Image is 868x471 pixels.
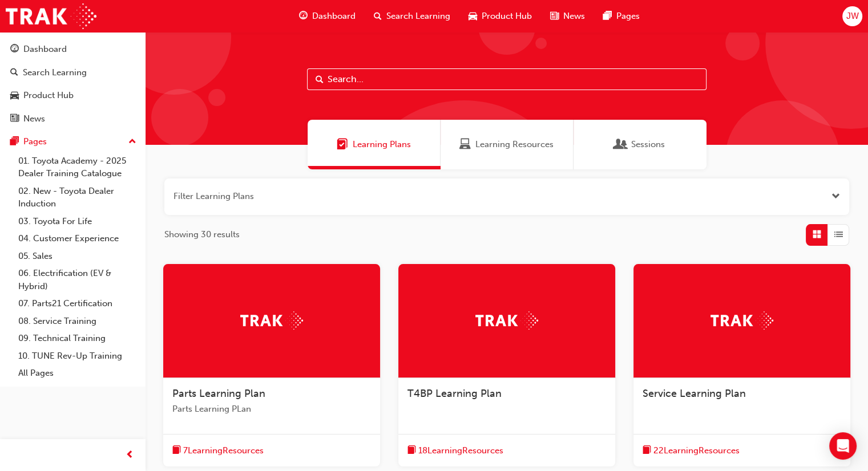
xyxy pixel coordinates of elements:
a: search-iconSearch Learning [365,5,459,28]
span: news-icon [10,114,19,124]
div: Open Intercom Messenger [829,432,857,460]
img: Trak [6,3,96,29]
a: SessionsSessions [574,120,706,169]
a: 04. Customer Experience [14,230,141,247]
a: news-iconNews [541,5,594,28]
div: Product Hub [23,89,74,102]
button: Open the filter [831,190,840,203]
a: Dashboard [5,39,141,60]
span: Learning Plans [337,138,348,151]
span: book-icon [172,444,181,458]
span: Service Learning Plan [643,387,746,400]
span: T4BP Learning Plan [407,387,502,400]
span: Learning Resources [475,138,554,151]
span: book-icon [407,444,416,458]
span: 22 Learning Resources [653,444,740,457]
button: book-icon18LearningResources [407,444,503,458]
span: news-icon [550,9,559,23]
img: Trak [710,311,773,329]
a: Search Learning [5,62,141,83]
button: Pages [5,131,141,152]
span: car-icon [469,9,477,23]
div: News [23,112,45,125]
span: List [834,228,843,241]
a: 07. Parts21 Certification [14,295,141,312]
button: DashboardSearch LearningProduct HubNews [5,36,141,131]
span: Product Hub [482,10,532,23]
span: 7 Learning Resources [183,444,264,457]
span: guage-icon [10,44,19,55]
button: book-icon7LearningResources [172,444,264,458]
span: Dashboard [312,10,356,23]
span: up-icon [128,135,136,149]
a: Product Hub [5,85,141,106]
a: 10. TUNE Rev-Up Training [14,347,141,365]
span: car-icon [10,91,19,101]
span: Showing 30 results [164,228,240,241]
div: Dashboard [23,43,67,56]
span: Search [316,73,324,86]
span: News [563,10,585,23]
a: All Pages [14,364,141,382]
img: Trak [240,311,303,329]
a: car-iconProduct Hub [459,5,541,28]
a: TrakService Learning Planbook-icon22LearningResources [633,264,850,467]
span: Parts Learning PLan [172,403,371,416]
span: JW [846,10,858,23]
a: 01. Toyota Academy - 2025 Dealer Training Catalogue [14,152,141,182]
span: Sessions [615,138,627,151]
span: search-icon [374,9,382,23]
a: Learning ResourcesLearning Resources [441,120,574,169]
span: Sessions [631,138,665,151]
input: Search... [307,68,706,90]
button: JW [842,6,862,26]
span: Learning Resources [459,138,471,151]
a: 03. Toyota For Life [14,213,141,230]
div: Search Learning [23,66,87,79]
span: Parts Learning Plan [172,387,265,400]
a: News [5,108,141,129]
img: Trak [475,311,538,329]
div: Pages [23,135,47,148]
span: search-icon [10,68,18,78]
span: book-icon [643,444,651,458]
span: guage-icon [299,9,308,23]
a: TrakT4BP Learning Planbook-icon18LearningResources [398,264,615,467]
a: TrakParts Learning PlanParts Learning PLanbook-icon7LearningResources [163,264,380,467]
a: 05. Sales [14,247,141,265]
span: prev-icon [126,448,134,462]
span: Pages [616,10,640,23]
span: pages-icon [603,9,612,23]
a: Learning PlansLearning Plans [308,120,441,169]
span: 18 Learning Resources [418,444,503,457]
a: pages-iconPages [594,5,649,28]
span: pages-icon [10,137,19,147]
button: book-icon22LearningResources [643,444,740,458]
a: 09. Technical Training [14,330,141,347]
a: 06. Electrification (EV & Hybrid) [14,265,141,295]
span: Search Learning [386,10,450,23]
span: Learning Plans [353,138,411,151]
a: guage-iconDashboard [290,5,365,28]
span: Grid [813,228,821,241]
a: 02. New - Toyota Dealer Induction [14,182,141,213]
a: 08. Service Training [14,312,141,330]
